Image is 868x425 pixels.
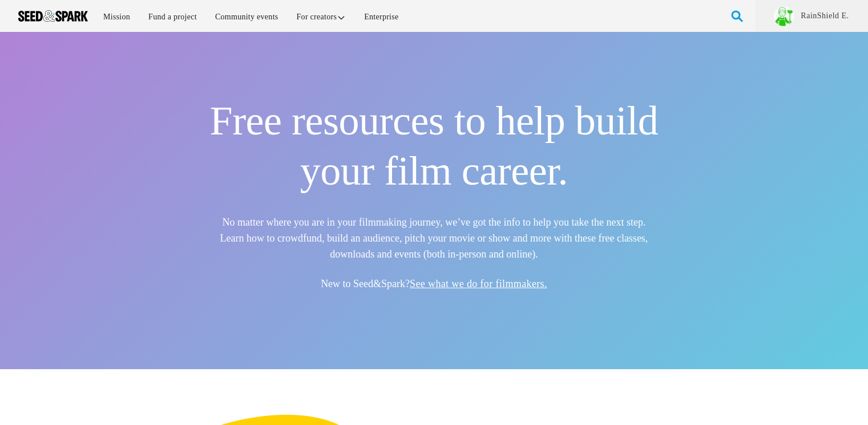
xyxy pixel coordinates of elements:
[209,214,658,262] h5: No matter where you are in your filmmaking journey, we’ve got the info to help you take the next ...
[800,10,850,22] a: RainShield E.
[95,5,138,29] a: Mission
[774,6,794,26] img: d45dee328e1c8eda.jpg
[207,5,286,29] a: Community events
[140,5,205,29] a: Fund a project
[356,5,406,29] a: Enterprise
[209,276,658,292] h5: New to Seed&Spark?
[410,278,547,289] a: See what we do for filmmakers.
[209,96,658,196] h1: Free resources to help build your film career.
[289,5,354,29] a: For creators
[18,10,88,22] img: Seed amp; Spark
